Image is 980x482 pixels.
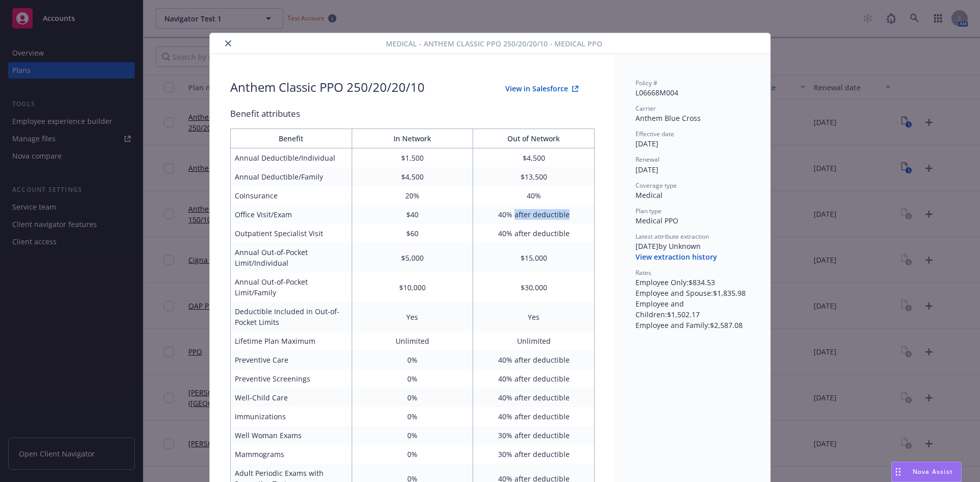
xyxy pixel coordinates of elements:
[231,272,352,302] td: Annual Out-of-Pocket Limit/Family
[352,350,473,369] td: 0%
[473,302,595,332] td: Yes
[913,467,953,476] span: Nova Assist
[230,107,595,120] div: Benefit attributes
[231,302,352,332] td: Deductible Included in Out-of-Pocket Limits
[352,148,473,168] td: $1,500
[473,350,595,369] td: 40% after deductible
[635,87,750,98] div: L06668M004
[386,38,602,49] span: Medical - Anthem Classic PPO 250/20/20/10 - Medical PPO
[231,205,352,224] td: Office Visit/Exam
[352,407,473,426] td: 0%
[352,272,473,302] td: $10,000
[231,186,352,205] td: Coinsurance
[635,277,750,288] div: Employee Only : $834.53
[352,445,473,464] td: 0%
[231,445,352,464] td: Mammograms
[352,186,473,205] td: 20%
[473,167,595,186] td: $13,500
[222,37,234,49] button: close
[473,272,595,302] td: $30,000
[231,369,352,388] td: Preventive Screenings
[635,155,659,164] span: Renewal
[473,369,595,388] td: 40% after deductible
[635,207,661,215] span: Plan type
[230,79,425,99] div: Anthem Classic PPO 250/20/20/10
[352,205,473,224] td: $40
[635,232,709,241] span: Latest attribute extraction
[892,462,904,481] div: Drag to move
[231,129,352,148] th: Benefit
[352,369,473,388] td: 0%
[473,243,595,272] td: $15,000
[891,462,962,482] button: Nova Assist
[635,113,750,123] div: Anthem Blue Cross
[231,224,352,243] td: Outpatient Specialist Visit
[635,190,750,200] div: Medical
[473,445,595,464] td: 30% after deductible
[352,302,473,332] td: Yes
[473,332,595,350] td: Unlimited
[635,252,717,262] button: View extraction history
[231,426,352,445] td: Well Woman Exams
[635,181,677,190] span: Coverage type
[473,205,595,224] td: 40% after deductible
[352,332,473,350] td: Unlimited
[635,298,750,320] div: Employee and Children : $1,502.17
[473,224,595,243] td: 40% after deductible
[352,388,473,407] td: 0%
[473,148,595,168] td: $4,500
[473,426,595,445] td: 30% after deductible
[231,332,352,350] td: Lifetime Plan Maximum
[231,148,352,168] td: Annual Deductible/Individual
[352,426,473,445] td: 0%
[473,407,595,426] td: 40% after deductible
[635,215,750,226] div: Medical PPO
[635,104,656,113] span: Carrier
[473,129,595,148] th: Out of Network
[635,138,750,149] div: [DATE]
[352,167,473,186] td: $4,500
[231,243,352,272] td: Annual Out-of-Pocket Limit/Individual
[231,167,352,186] td: Annual Deductible/Family
[473,186,595,205] td: 40%
[473,388,595,407] td: 40% after deductible
[635,241,750,251] div: [DATE] by Unknown
[352,129,473,148] th: In Network
[635,268,651,277] span: Rates
[231,388,352,407] td: Well-Child Care
[231,407,352,426] td: Immunizations
[352,243,473,272] td: $5,000
[635,164,750,175] div: [DATE]
[489,79,595,99] button: View in Salesforce
[635,288,750,298] div: Employee and Spouse : $1,835.98
[635,130,674,138] span: Effective date
[231,350,352,369] td: Preventive Care
[635,79,657,87] span: Policy #
[635,320,750,331] div: Employee and Family : $2,587.08
[352,224,473,243] td: $60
